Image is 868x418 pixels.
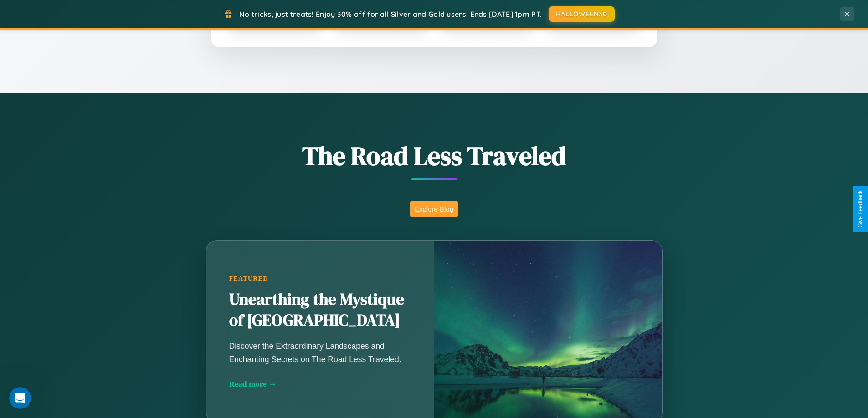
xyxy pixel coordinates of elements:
span: No tricks, just treats! Enjoy 30% off for all Silver and Gold users! Ends [DATE] 1pm PT. [239,10,542,19]
button: Explore Blog [410,201,458,217]
div: Read more → [229,379,411,389]
iframe: Intercom live chat [9,387,31,409]
div: Featured [229,275,411,282]
button: HALLOWEEN30 [549,6,615,22]
div: Give Feedback [857,191,863,227]
p: Discover the Extraordinary Landscapes and Enchanting Secrets on The Road Less Traveled. [229,340,411,365]
h1: The Road Less Traveled [161,138,708,173]
h2: Unearthing the Mystique of [GEOGRAPHIC_DATA] [229,289,411,331]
